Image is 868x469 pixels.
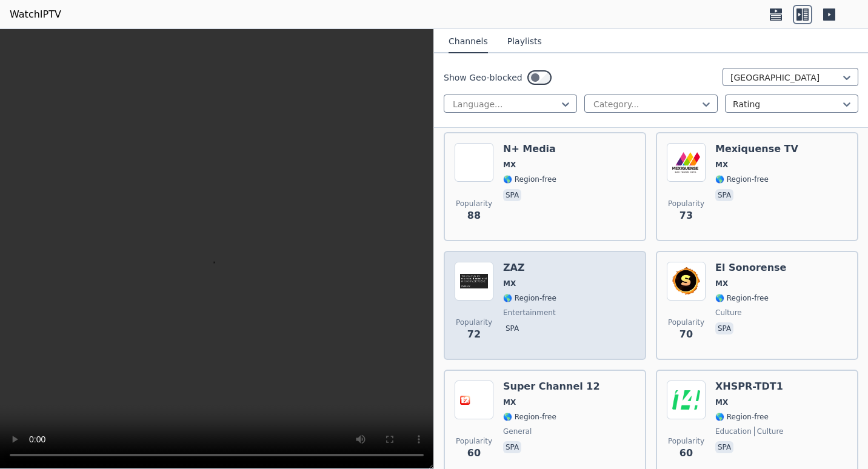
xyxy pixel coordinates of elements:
[668,199,704,208] span: Popularity
[503,279,516,288] span: MX
[715,175,769,184] span: 🌎 Region-free
[455,381,493,419] img: Super Channel 12
[679,208,693,223] span: 73
[503,322,521,334] p: spa
[715,441,733,453] p: spa
[456,318,492,327] span: Popularity
[503,293,556,303] span: 🌎 Region-free
[715,308,742,318] span: culture
[467,327,481,342] span: 72
[503,441,521,453] p: spa
[503,427,532,436] span: general
[467,208,481,223] span: 88
[668,436,704,446] span: Popularity
[715,412,769,422] span: 🌎 Region-free
[503,189,521,201] p: spa
[754,427,784,436] span: culture
[715,189,733,201] p: spa
[507,30,542,53] button: Playlists
[503,175,556,184] span: 🌎 Region-free
[455,262,493,301] img: ZAZ
[667,262,706,301] img: El Sonorense
[456,436,492,446] span: Popularity
[503,143,556,155] h6: N+ Media
[715,262,786,274] h6: El Sonorense
[668,318,704,327] span: Popularity
[715,427,752,436] span: education
[503,160,516,170] span: MX
[503,397,516,407] span: MX
[679,327,693,342] span: 70
[456,199,492,208] span: Popularity
[715,381,783,393] h6: XHSPR-TDT1
[503,308,556,318] span: entertainment
[715,322,733,334] p: spa
[667,381,706,419] img: XHSPR-TDT1
[503,412,556,422] span: 🌎 Region-free
[503,381,600,393] h6: Super Channel 12
[715,143,798,155] h6: Mexiquense TV
[10,7,61,22] a: WatchIPTV
[715,293,769,303] span: 🌎 Region-free
[715,279,728,288] span: MX
[455,143,493,182] img: N+ Media
[449,30,488,53] button: Channels
[667,143,706,182] img: Mexiquense TV
[467,446,481,461] span: 60
[444,72,522,84] label: Show Geo-blocked
[715,160,728,170] span: MX
[715,397,728,407] span: MX
[503,262,556,274] h6: ZAZ
[679,446,693,461] span: 60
